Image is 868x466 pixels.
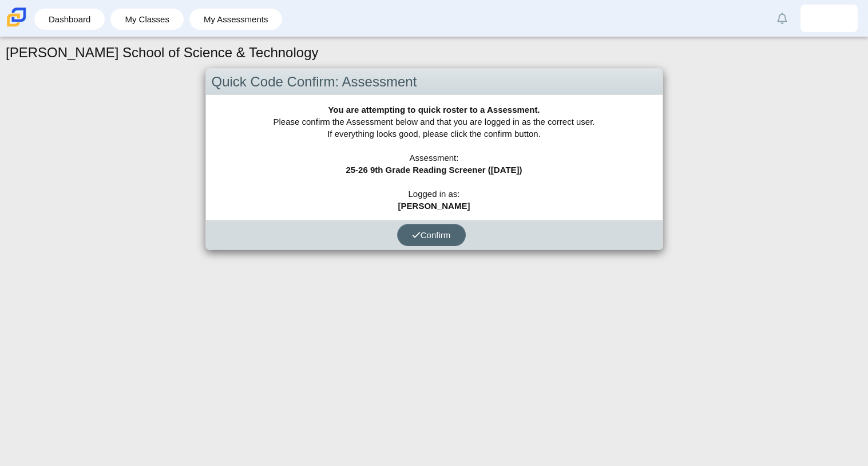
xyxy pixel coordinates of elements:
b: You are attempting to quick roster to a Assessment. [328,105,540,114]
h1: [PERSON_NAME] School of Science & Technology [6,43,319,62]
a: Dashboard [40,9,99,30]
span: Confirm [412,230,451,240]
button: Confirm [397,224,466,246]
a: jalaya.stewart.Knsg5a [800,5,858,32]
a: My Assessments [195,9,277,30]
b: 25-26 9th Grade Reading Screener ([DATE]) [346,165,522,175]
img: Carmen School of Science & Technology [5,5,29,29]
b: [PERSON_NAME] [398,201,470,211]
img: jalaya.stewart.Knsg5a [820,9,838,27]
a: My Classes [116,9,178,30]
a: Carmen School of Science & Technology [5,21,29,31]
div: Please confirm the Assessment below and that you are logged in as the correct user. If everything... [206,95,663,220]
a: Alerts [770,6,795,31]
div: Quick Code Confirm: Assessment [206,69,663,96]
